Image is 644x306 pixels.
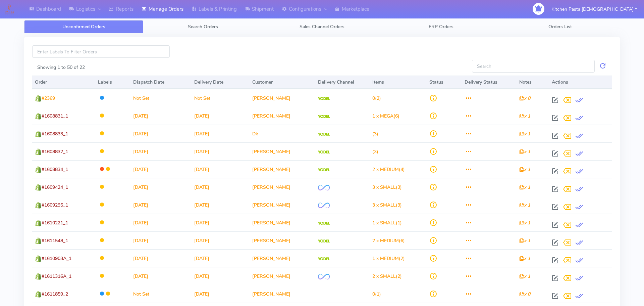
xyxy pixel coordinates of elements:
span: #1610903A_1 [42,255,71,262]
td: [DATE] [130,267,192,285]
img: Yodel [318,168,330,172]
i: x 1 [519,166,530,173]
td: [DATE] [130,231,192,249]
img: Yodel [318,222,330,225]
span: #1610221_1 [42,220,68,226]
th: Labels [95,76,130,89]
input: Search [472,60,595,72]
td: [DATE] [192,249,250,267]
td: [PERSON_NAME] [250,285,315,303]
td: [PERSON_NAME] [250,267,315,285]
span: (3) [372,148,378,155]
td: [DATE] [192,267,250,285]
span: Search Orders [188,24,218,30]
th: Items [370,76,427,89]
th: Dispatch Date [130,76,192,89]
span: #1608832_1 [42,148,68,155]
span: #2369 [42,95,55,101]
span: (4) [372,166,405,173]
i: x 1 [519,113,530,119]
td: [PERSON_NAME] [250,178,315,196]
span: #1611859_2 [42,291,68,297]
span: (1) [372,220,402,226]
span: (6) [372,113,399,119]
td: [PERSON_NAME] [250,231,315,249]
td: [DATE] [192,142,250,160]
td: [PERSON_NAME] [250,89,315,107]
i: x 1 [519,220,530,226]
span: Sales Channel Orders [300,24,344,30]
td: Dk [250,125,315,142]
img: Yodel [318,97,330,100]
span: (2) [372,255,405,262]
td: [DATE] [192,196,250,214]
th: Delivery Channel [315,76,370,89]
td: [DATE] [130,107,192,125]
td: [DATE] [130,142,192,160]
span: (3) [372,202,402,208]
span: #1609424_1 [42,184,68,190]
span: ERP Orders [429,24,453,30]
span: 3 x SMALL [372,184,396,190]
td: [PERSON_NAME] [250,214,315,231]
span: #1608833_1 [42,131,68,137]
td: [DATE] [130,178,192,196]
span: (3) [372,131,378,137]
span: #1611316A_1 [42,273,71,279]
i: x 0 [519,291,530,297]
td: Not Set [130,285,192,303]
td: [DATE] [192,160,250,178]
span: (6) [372,237,405,244]
td: Not Set [192,89,250,107]
span: #1608831_1 [42,113,68,119]
th: Order [32,76,95,89]
span: 0 [372,291,375,297]
i: x 1 [519,237,530,244]
i: x 1 [519,131,530,137]
span: 2 x SMALL [372,273,396,279]
ul: Tabs [24,20,620,33]
td: [DATE] [192,285,250,303]
th: Delivery Date [192,76,250,89]
td: [DATE] [130,249,192,267]
i: x 1 [519,255,530,262]
span: 1 x SMALL [372,220,396,226]
span: (2) [372,95,381,101]
td: Not Set [130,89,192,107]
th: Customer [250,76,315,89]
button: Kitchen Pasta [DEMOGRAPHIC_DATA] [546,2,642,16]
span: #1608834_1 [42,166,68,173]
span: Orders List [548,24,572,30]
span: 1 x MEDIUM [372,255,399,262]
th: Notes [517,76,549,89]
td: [DATE] [192,214,250,231]
img: Yodel [318,239,330,243]
img: Yodel [318,115,330,118]
i: x 1 [519,184,530,190]
img: Yodel [318,150,330,154]
img: OnFleet [318,274,330,279]
td: [DATE] [192,125,250,142]
span: #1611548_1 [42,237,68,244]
td: [DATE] [130,214,192,231]
i: x 1 [519,148,530,155]
td: [DATE] [130,160,192,178]
input: Enter Labels To Filter Orders [32,45,170,58]
td: [DATE] [192,178,250,196]
td: [DATE] [130,196,192,214]
img: OnFleet [318,185,330,190]
span: 0 [372,95,375,101]
i: x 1 [519,273,530,279]
span: #1609295_1 [42,202,68,208]
img: Yodel [318,257,330,261]
td: [PERSON_NAME] [250,142,315,160]
td: [PERSON_NAME] [250,107,315,125]
th: Status [427,76,462,89]
img: OnFleet [318,203,330,208]
span: (2) [372,273,402,279]
td: [PERSON_NAME] [250,160,315,178]
span: (1) [372,291,381,297]
span: Unconfirmed Orders [62,24,105,30]
span: 2 x MEDIUM [372,166,399,173]
td: [DATE] [130,125,192,142]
